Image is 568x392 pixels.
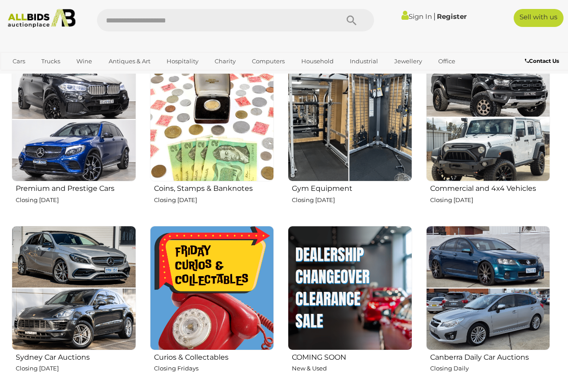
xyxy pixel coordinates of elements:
h2: Premium and Prestige Cars [16,182,136,193]
h2: Sydney Car Auctions [16,351,136,361]
a: Cars [7,54,31,69]
img: Sydney Car Auctions [12,226,136,350]
p: Closing [DATE] [154,195,274,205]
b: Contact Us [525,57,559,64]
h2: Gym Equipment [292,182,412,193]
a: Canberra Daily Car Auctions Closing Daily [426,225,550,387]
a: Sydney Car Auctions Closing [DATE] [11,225,136,387]
a: Premium and Prestige Cars Closing [DATE] [11,57,136,219]
a: Charity [209,54,242,69]
a: Office [432,54,461,69]
p: Closing Daily [430,363,550,374]
img: Allbids.com.au [4,9,79,28]
h2: Commercial and 4x4 Vehicles [430,182,550,193]
span: | [433,11,436,21]
img: Commercial and 4x4 Vehicles [426,57,550,182]
img: Premium and Prestige Cars [12,57,136,182]
a: Coins, Stamps & Banknotes Closing [DATE] [150,57,274,219]
img: COMING SOON [288,226,412,350]
a: Household [295,54,339,69]
h2: Coins, Stamps & Banknotes [154,182,274,193]
a: Register [437,12,467,21]
a: [GEOGRAPHIC_DATA] [41,69,117,84]
a: Sign In [401,12,432,21]
img: Coins, Stamps & Banknotes [150,57,274,182]
a: Gym Equipment Closing [DATE] [287,57,412,219]
a: Curios & Collectables Closing Fridays [150,225,274,387]
a: Sell with us [514,9,564,27]
h2: Curios & Collectables [154,351,274,361]
a: Sports [7,69,37,84]
a: Hospitality [161,54,204,69]
p: Closing [DATE] [16,363,136,374]
a: Wine [70,54,98,69]
a: Trucks [35,54,66,69]
a: Antiques & Art [103,54,156,69]
a: Computers [246,54,291,69]
img: Canberra Daily Car Auctions [426,226,550,350]
h2: COMING SOON [292,351,412,361]
p: Closing [DATE] [16,195,136,205]
a: Industrial [344,54,384,69]
p: New & Used [292,363,412,374]
p: Closing [DATE] [430,195,550,205]
button: Search [329,9,374,31]
h2: Canberra Daily Car Auctions [430,351,550,361]
a: Jewellery [388,54,428,69]
a: Contact Us [525,56,561,66]
p: Closing Fridays [154,363,274,374]
p: Closing [DATE] [292,195,412,205]
img: Curios & Collectables [150,226,274,350]
a: Commercial and 4x4 Vehicles Closing [DATE] [426,57,550,219]
img: Gym Equipment [288,57,412,182]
